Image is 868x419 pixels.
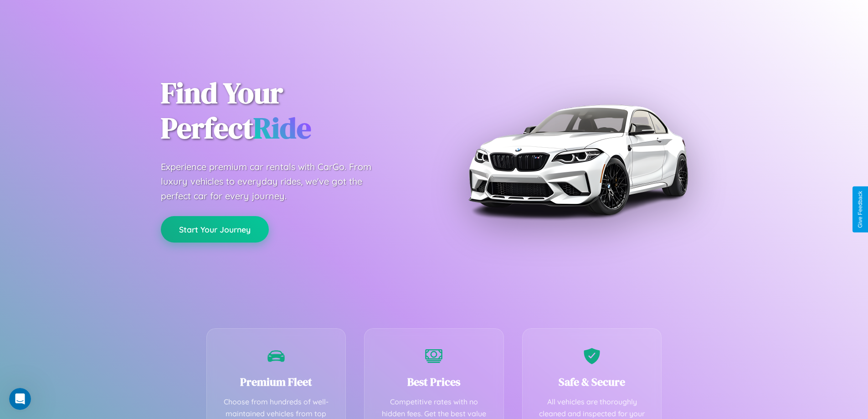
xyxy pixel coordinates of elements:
h3: Premium Fleet [221,374,332,389]
h1: Find Your Perfect [161,76,421,146]
h3: Best Prices [378,374,490,389]
img: Premium BMW car rental vehicle [464,46,692,274]
iframe: Intercom live chat [9,388,31,410]
div: Give Feedback [857,191,863,228]
button: Start Your Journey [161,216,269,243]
p: Experience premium car rentals with CarGo. From luxury vehicles to everyday rides, we've got the ... [161,160,389,203]
h3: Safe & Secure [536,374,648,389]
span: Ride [253,108,311,148]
